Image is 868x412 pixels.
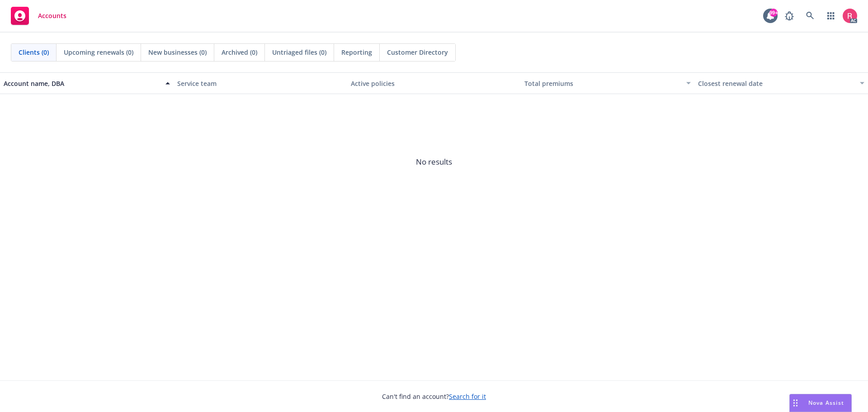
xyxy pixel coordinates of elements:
div: Active policies [351,79,517,88]
a: Switch app [822,7,840,25]
img: photo [843,9,857,23]
div: Drag to move [790,394,801,412]
button: Total premiums [521,72,694,94]
span: Accounts [38,12,66,19]
span: Nova Assist [808,399,844,407]
div: Closest renewal date [698,79,854,88]
div: Service team [177,79,344,88]
button: Closest renewal date [694,72,868,94]
button: Active policies [347,72,521,94]
span: Archived (0) [222,47,257,57]
span: Clients (0) [19,47,49,57]
button: Service team [174,72,347,94]
div: Account name, DBA [4,79,160,88]
span: Can't find an account? [382,392,486,401]
div: 99+ [769,9,778,17]
button: Nova Assist [789,394,852,412]
span: Reporting [341,47,372,57]
a: Report a Bug [780,7,798,25]
span: Customer Directory [387,47,448,57]
a: Accounts [7,3,70,28]
a: Search for it [449,392,486,401]
span: Untriaged files (0) [272,47,326,57]
span: New businesses (0) [148,47,207,57]
a: Search [801,7,819,25]
div: Total premiums [524,79,681,88]
span: Upcoming renewals (0) [64,47,133,57]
